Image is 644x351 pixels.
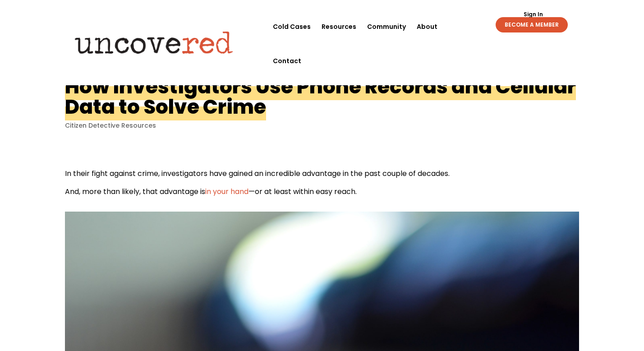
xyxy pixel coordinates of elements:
[273,44,301,78] a: Contact
[273,9,311,44] a: Cold Cases
[65,186,357,197] span: And, more than likely, that advantage is —or at least within easy reach.
[496,17,568,32] a: BECOME A MEMBER
[65,73,576,120] h1: How Investigators Use Phone Records and Cellular Data to Solve Crime
[205,186,248,197] a: in your hand
[322,9,356,44] a: Resources
[67,25,241,60] img: Uncovered logo
[367,9,406,44] a: Community
[417,9,437,44] a: About
[65,168,450,179] span: In their fight against crime, investigators have gained an incredible advantage in the past coupl...
[65,121,156,130] a: Citizen Detective Resources
[519,12,548,17] a: Sign In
